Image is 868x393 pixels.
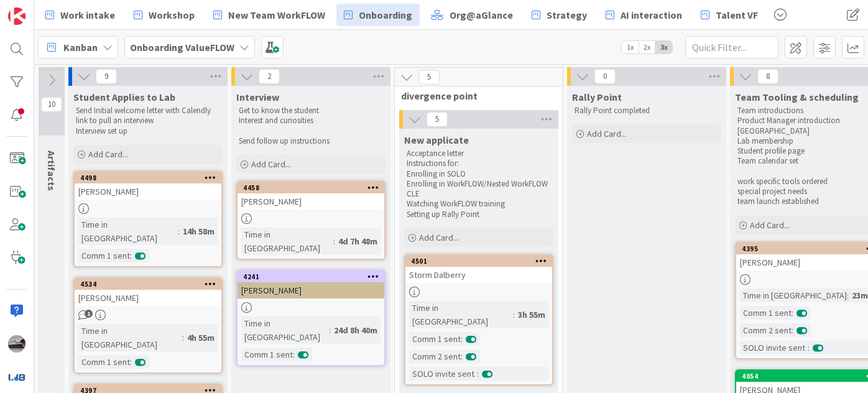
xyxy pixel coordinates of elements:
div: 4d 7h 48m [335,234,381,248]
span: Rally Point [572,91,622,103]
span: 2x [639,41,655,53]
span: 1x [622,41,639,53]
span: : [461,349,463,363]
span: Interview [236,91,279,103]
div: Time in [GEOGRAPHIC_DATA] [78,218,178,245]
span: Workshop [149,7,195,22]
a: 4501Storm DalberryTime in [GEOGRAPHIC_DATA]:3h 55mComm 1 sent:Comm 2 sent:SOLO invite sent: [404,254,553,386]
div: 4241 [243,272,384,281]
div: SOLO invite sent [409,367,477,381]
span: 9 [96,69,117,84]
div: Comm 1 sent [241,348,293,361]
span: : [461,332,463,346]
div: 4241 [238,271,384,282]
div: 4501 [405,256,552,267]
div: [PERSON_NAME] [75,290,221,306]
span: : [808,341,810,354]
div: 4534 [75,279,221,290]
div: 4498[PERSON_NAME] [75,172,221,200]
a: 4458[PERSON_NAME]Time in [GEOGRAPHIC_DATA]:4d 7h 48m [236,181,386,260]
b: Onboarding ValueFLOW [130,41,234,53]
div: SOLO invite sent [740,341,808,354]
div: Comm 2 sent [740,323,792,337]
div: Time in [GEOGRAPHIC_DATA] [409,301,513,328]
div: 24d 8h 40m [331,323,381,337]
div: 4498 [80,173,221,182]
span: 0 [594,69,616,84]
div: Time in [GEOGRAPHIC_DATA] [740,289,847,302]
div: 3h 55m [515,308,548,321]
div: 4534 [80,280,221,289]
span: AI interaction [621,7,682,22]
div: Comm 1 sent [409,332,461,346]
span: 3x [655,41,672,53]
span: : [178,224,180,238]
span: divergence point [401,90,547,102]
div: Comm 2 sent [409,349,461,363]
div: Time in [GEOGRAPHIC_DATA] [241,317,329,344]
span: : [513,308,515,321]
div: [PERSON_NAME] [75,183,221,200]
p: Send Initial welcome letter with Calendly link to pull an interview [76,106,220,126]
span: Add Card... [750,220,790,231]
div: 4241[PERSON_NAME] [238,271,384,298]
p: Acceptance letter [407,149,551,159]
img: Visit kanbanzone.com [8,7,25,25]
p: Setting up Rally Point [407,210,551,220]
div: Comm 1 sent [740,306,792,320]
span: New applicate [404,134,469,146]
a: Workshop [126,4,202,26]
div: 4458 [243,183,384,192]
span: : [792,323,793,337]
span: Add Card... [419,232,459,243]
span: : [329,323,331,337]
span: Add Card... [88,149,128,160]
p: Send follow up instructions [239,136,383,146]
img: jB [8,335,25,353]
a: Strategy [524,4,594,26]
span: : [182,331,184,344]
span: : [293,348,295,361]
span: Talent VF [716,7,758,22]
a: 4534[PERSON_NAME]Time in [GEOGRAPHIC_DATA]:4h 55mComm 1 sent: [73,277,223,374]
a: Work intake [38,4,122,26]
span: : [847,289,849,302]
div: 4458[PERSON_NAME] [238,182,384,210]
span: 1 [85,310,93,318]
span: Org@aGlance [450,7,513,22]
input: Quick Filter... [685,36,778,58]
div: Storm Dalberry [405,267,552,283]
p: Interview set up [76,126,220,136]
a: Org@aGlance [423,4,520,26]
p: Watching WorkFLOW training [407,199,551,209]
a: AI interaction [598,4,690,26]
div: 4498 [75,172,221,183]
span: 5 [427,112,448,127]
div: 4501Storm Dalberry [405,256,552,283]
span: 2 [259,69,280,84]
span: Add Card... [251,159,291,170]
span: Student Applies to Lab [73,91,175,103]
span: Team Tooling & scheduling [735,91,859,103]
div: [PERSON_NAME] [238,282,384,298]
span: Add Card... [587,128,627,139]
div: [PERSON_NAME] [238,193,384,210]
span: : [477,367,479,381]
span: 8 [757,69,778,84]
span: New Team WorkFLOW [228,7,325,22]
span: : [792,306,793,320]
img: avatar [8,368,25,386]
span: Onboarding [359,7,412,22]
a: New Team WorkFLOW [206,4,333,26]
p: Instructions for: [407,159,551,169]
div: 4458 [238,182,384,193]
div: 14h 58m [180,224,218,238]
span: 5 [418,70,440,85]
div: Time in [GEOGRAPHIC_DATA] [78,324,182,351]
p: Interest and curiosities [239,116,383,126]
span: Artifacts [45,150,58,191]
p: Get to know the student [239,106,383,116]
span: 10 [41,97,62,112]
a: Talent VF [693,4,765,26]
span: Work intake [60,7,115,22]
